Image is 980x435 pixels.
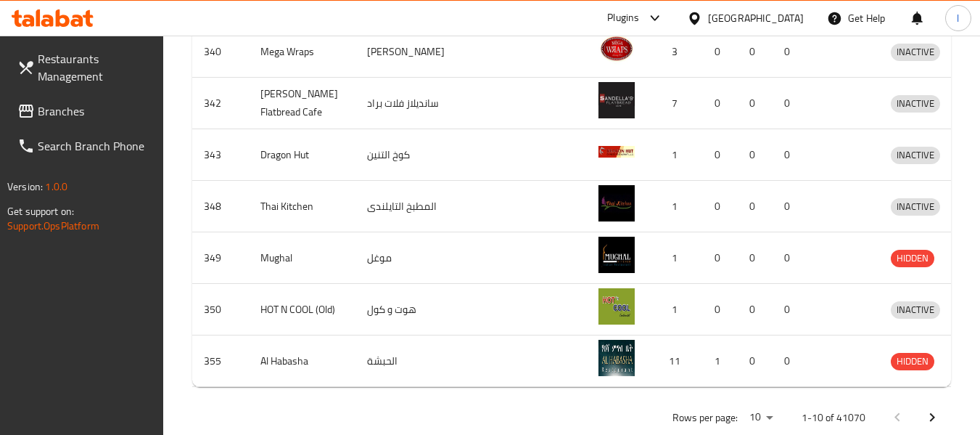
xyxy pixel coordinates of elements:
td: Mega Wraps [249,26,355,78]
td: 7 [652,78,703,129]
td: 0 [773,232,807,284]
div: Rows per page: [744,407,778,428]
td: 1 [652,181,703,232]
td: 348 [192,181,249,232]
p: Rows per page: [672,409,738,427]
td: 355 [192,336,249,387]
td: 0 [773,78,807,129]
span: Get support on: [7,202,74,221]
a: Search Branch Phone [6,129,164,163]
a: Branches [6,94,164,129]
td: 3 [652,26,703,78]
button: Next page [915,400,950,435]
td: 349 [192,232,249,284]
div: INACTIVE [891,44,940,61]
img: Mega Wraps [598,31,635,67]
td: 0 [773,129,807,181]
span: Version: [7,177,43,196]
td: 0 [773,181,807,232]
span: INACTIVE [891,198,940,215]
span: HIDDEN [891,353,934,370]
span: INACTIVE [891,147,940,163]
td: 0 [738,336,773,387]
td: 0 [773,336,807,387]
td: 0 [773,284,807,336]
img: Mughal [598,237,635,273]
td: Thai Kitchen [249,181,355,232]
td: المطبخ التايلندى [355,181,478,232]
img: HOT N COOL (Old) [598,288,635,325]
div: HIDDEN [891,250,934,267]
td: 343 [192,129,249,181]
td: 11 [652,336,703,387]
td: 340 [192,26,249,78]
span: HIDDEN [891,250,934,267]
td: 0 [738,78,773,129]
td: 1 [652,284,703,336]
div: INACTIVE [891,95,940,113]
div: [GEOGRAPHIC_DATA] [708,10,804,26]
div: INACTIVE [891,198,940,216]
td: 0 [738,181,773,232]
span: INACTIVE [891,44,940,60]
td: 0 [773,26,807,78]
img: Thai Kitchen [598,185,635,221]
img: Dragon Hut [598,134,635,170]
p: 1-10 of 41070 [802,409,865,427]
td: 1 [703,336,738,387]
a: Support.OpsPlatform [7,216,99,235]
td: 342 [192,78,249,129]
td: 350 [192,284,249,336]
span: Search Branch Phone [38,137,152,155]
span: Branches [38,102,152,120]
td: موغل [355,232,478,284]
td: Al Habasha [249,336,355,387]
td: كوخ التنين [355,129,478,181]
span: l [957,10,959,26]
td: Mughal [249,232,355,284]
img: Sandella's Flatbread Cafe [598,82,635,118]
span: INACTIVE [891,301,940,318]
td: 0 [738,284,773,336]
img: Al Habasha [598,340,635,376]
div: HIDDEN [891,353,934,370]
span: 1.0.0 [45,177,67,196]
td: 0 [703,78,738,129]
td: هوت و كول [355,284,478,336]
div: INACTIVE [891,301,940,319]
td: HOT N COOL (Old) [249,284,355,336]
td: 0 [703,26,738,78]
td: الحبشة [355,336,478,387]
span: INACTIVE [891,95,940,112]
td: 0 [738,232,773,284]
td: [PERSON_NAME] [355,26,478,78]
td: 0 [703,284,738,336]
td: 0 [738,26,773,78]
td: 1 [652,129,703,181]
td: سانديلاز فلات براد [355,78,478,129]
td: 0 [703,129,738,181]
td: 0 [738,129,773,181]
td: Dragon Hut [249,129,355,181]
a: Restaurants Management [6,41,164,94]
td: [PERSON_NAME] Flatbread Cafe [249,78,355,129]
span: Restaurants Management [38,50,152,85]
div: Plugins [607,9,639,27]
div: INACTIVE [891,147,940,164]
td: 1 [652,232,703,284]
td: 0 [703,232,738,284]
td: 0 [703,181,738,232]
